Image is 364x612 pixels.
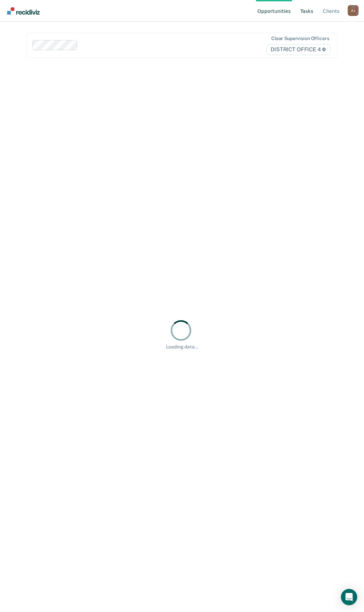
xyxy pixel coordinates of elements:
[341,589,357,605] div: Open Intercom Messenger
[348,5,359,16] div: A J
[266,44,330,55] span: DISTRICT OFFICE 4
[271,36,329,41] div: Clear supervision officers
[348,5,359,16] button: Profile dropdown button
[166,344,198,350] div: Loading data...
[7,7,40,15] img: Recidiviz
